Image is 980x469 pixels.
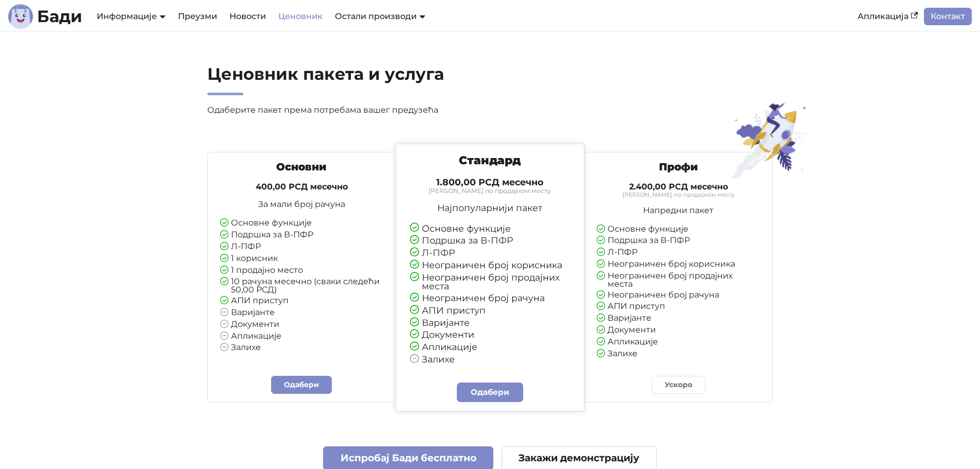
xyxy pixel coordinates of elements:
[410,260,571,270] li: Неограничен број корисника
[220,182,383,192] h4: 400,00 РСД месечно
[220,343,383,353] li: Залихе
[410,188,571,194] small: [PERSON_NAME] по продајном месту
[272,8,329,25] a: Ценовник
[172,8,223,25] a: Преузми
[335,11,425,21] a: Остали производи
[597,291,760,300] li: Неограничен број рачуна
[597,161,760,173] h3: Профи
[220,161,383,173] h3: Основни
[410,318,571,328] li: Варијанте
[410,293,571,303] li: Неограничен број рачуна
[597,182,760,192] h4: 2.400,00 РСД месечно
[207,64,587,95] h2: Ценовник пакета и услуга
[220,219,383,228] li: Основне функције
[597,326,760,335] li: Документи
[220,254,383,264] li: 1 корисник
[410,330,571,340] li: Документи
[410,153,571,168] h3: Стандард
[271,376,332,394] a: Одабери
[597,272,760,288] li: Неограничен број продајних места
[220,231,383,240] li: Подршка за В-ПФР
[924,8,972,25] a: Контакт
[410,248,571,258] li: Л-ПФР
[597,260,760,269] li: Неограничен број корисника
[410,342,571,352] li: Апликације
[597,225,760,234] li: Основне функције
[8,4,33,29] img: Лого
[725,101,814,179] img: Ценовник пакета и услуга
[223,8,272,25] a: Новости
[410,355,571,364] li: Залихе
[851,8,924,25] a: Апликација
[220,332,383,341] li: Апликације
[220,242,383,252] li: Л-ПФР
[410,236,571,246] li: Подршка за В-ПФР
[597,314,760,323] li: Варијанте
[220,200,383,209] p: За мали број рачуна
[37,8,82,25] b: Бади
[207,103,587,117] p: Одаберите пакет према потребама вашег предузећа
[597,248,760,257] li: Л-ПФР
[597,192,760,198] small: [PERSON_NAME] по продајном месту
[597,236,760,246] li: Подршка за В-ПФР
[97,11,166,21] a: Информације
[597,338,760,347] li: Апликације
[597,206,760,215] p: Напредни пакет
[8,4,82,29] a: ЛогоБади
[597,302,760,311] li: АПИ приступ
[410,224,571,234] li: Основне функције
[410,273,571,291] li: Неограничен број продајних места
[220,320,383,329] li: Документи
[220,297,383,306] li: АПИ приступ
[410,306,571,316] li: АПИ приступ
[457,383,524,402] a: Одабери
[597,350,760,359] li: Залихе
[410,203,571,213] p: Најпопуларнији пакет
[220,308,383,318] li: Варијанте
[410,177,571,188] h4: 1.800,00 РСД месечно
[220,266,383,275] li: 1 продајно место
[220,277,383,294] li: 10 рачуна месечно (сваки следећи 50,00 РСД)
